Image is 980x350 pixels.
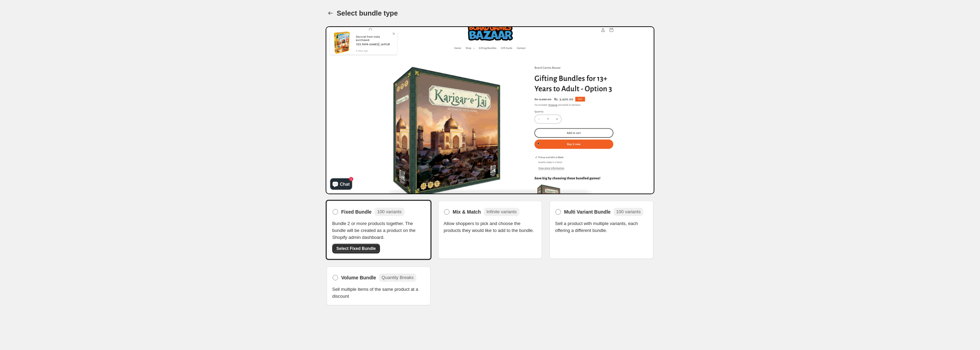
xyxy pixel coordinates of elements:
[377,209,402,214] span: 100 variants
[453,208,481,215] span: Mix & Match
[382,275,414,280] span: Quantity Breaks
[341,208,372,215] span: Fixed Bundle
[336,246,376,251] span: Select Fixed Bundle
[326,8,335,18] button: Back
[555,220,648,234] span: Sell a product with multiple variants, each offering a different bundle.
[444,220,536,234] span: Allow shoppers to pick and choose the products they would like to add to the bundle.
[326,26,654,194] img: Bundle Preview
[332,244,380,253] button: Select Fixed Bundle
[332,286,425,300] span: Sell multiple items of the same product at a discount
[332,220,425,241] span: Bundle 2 or more products together. The bundle will be created as a product on the Shopify admin ...
[337,9,398,17] h1: Select bundle type
[341,274,376,281] span: Volume Bundle
[616,209,641,214] span: 100 variants
[564,208,611,215] span: Multi Variant Bundle
[487,209,517,214] span: Infinite variants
